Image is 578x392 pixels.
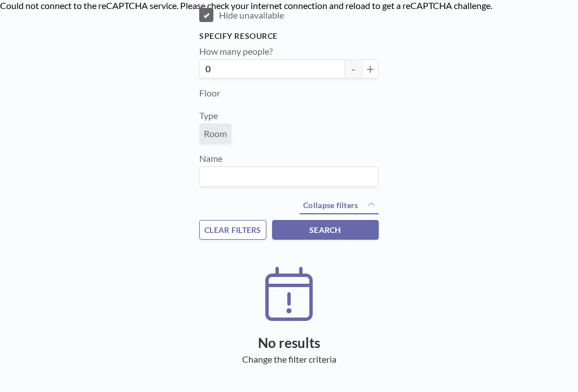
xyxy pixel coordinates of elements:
button: SEARCH [272,220,379,240]
span: Change the filter criteria [242,354,336,364]
button: Collapse filters [300,197,379,215]
button: - [345,59,362,78]
span: CLEAR FILTERS [204,225,261,235]
button: + [362,59,379,78]
span: SEARCH [309,225,341,235]
h3: Specify resource [199,31,379,41]
input: Search for option [201,169,372,184]
span: Collapse filters [303,200,358,210]
label: Floor [199,87,220,99]
span: Room [204,128,227,139]
label: Name [199,153,222,164]
label: Type [199,110,218,121]
h2: No results [199,334,379,351]
label: How many people? [199,46,273,57]
div: Search for option [200,167,378,186]
label: Hide unavailable [219,10,284,21]
button: CLEAR FILTERS [199,220,266,240]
